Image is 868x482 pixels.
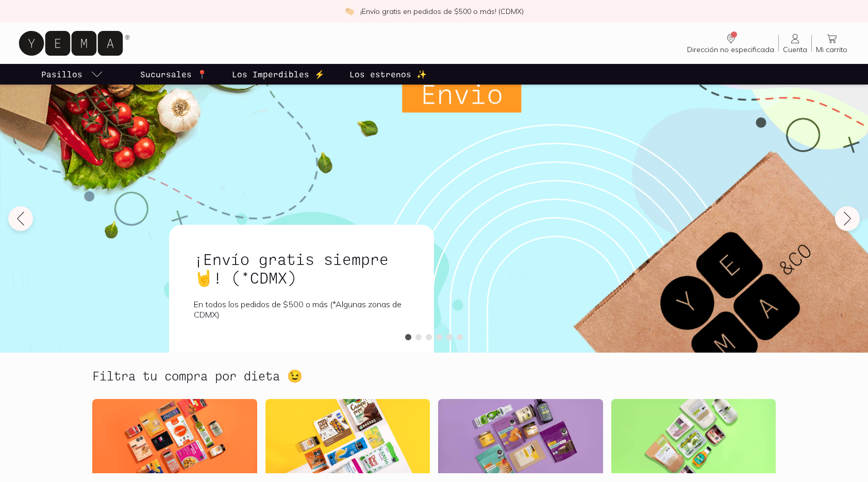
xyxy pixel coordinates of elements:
h2: Filtra tu compra por dieta 😉 [92,369,303,383]
a: Los Imperdibles ⚡️ [230,64,327,85]
span: Cuenta [783,45,807,54]
img: check [345,7,354,16]
a: Cuenta [779,32,811,54]
a: pasillo-todos-link [39,64,105,85]
img: Dieta Vegana [92,399,257,473]
span: Mi carrito [816,45,847,54]
img: Dieta orgánica [611,399,776,473]
a: Mi carrito [812,32,852,54]
p: Los estrenos ✨ [349,68,427,80]
span: Dirección no especificada [687,45,774,54]
p: ¡Envío gratis en pedidos de $500 o más! (CDMX) [360,6,524,16]
h1: ¡Envío gratis siempre🤘! (*CDMX) [194,250,409,287]
a: Los estrenos ✨ [347,64,429,85]
a: Dirección no especificada [683,32,778,54]
a: Sucursales 📍 [138,64,209,85]
p: Los Imperdibles ⚡️ [232,68,325,80]
p: Pasillos [41,68,82,80]
img: Dieta keto [438,399,603,473]
p: En todos los pedidos de $500 o más (*Algunas zonas de CDMX) [194,299,409,320]
p: Sucursales 📍 [140,68,207,80]
img: Dieta sin gluten [265,399,430,473]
